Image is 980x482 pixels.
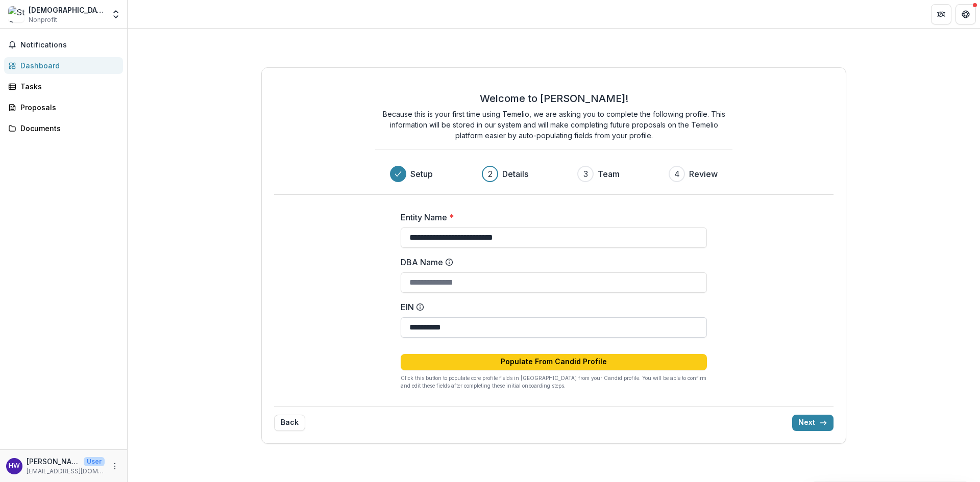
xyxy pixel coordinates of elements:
[931,4,951,24] button: Partners
[29,5,105,15] div: [DEMOGRAPHIC_DATA]
[9,463,20,469] div: Holly Wasilenko
[480,92,628,105] h2: Welcome to [PERSON_NAME]!
[375,109,732,141] p: Because this is your first time using Temelio, we are asking you to complete the following profil...
[4,57,123,74] a: Dashboard
[502,168,528,180] h3: Details
[20,41,119,49] span: Notifications
[674,168,680,180] div: 4
[29,15,57,24] span: Nonprofit
[401,374,707,390] p: Click this button to populate core profile fields in [GEOGRAPHIC_DATA] from your Candid profile. ...
[4,78,123,95] a: Tasks
[27,467,105,476] p: [EMAIL_ADDRESS][DOMAIN_NAME]
[274,415,305,431] button: Back
[8,6,24,22] img: St Raphael Catholic Church
[4,99,123,116] a: Proposals
[84,457,105,466] p: User
[109,460,121,472] button: More
[20,123,115,134] div: Documents
[401,211,701,223] label: Entity Name
[401,301,701,313] label: EIN
[583,168,588,180] div: 3
[598,168,620,180] h3: Team
[488,168,493,180] div: 2
[689,168,718,180] h3: Review
[4,120,123,137] a: Documents
[792,415,834,431] button: Next
[390,166,718,182] div: Progress
[401,354,707,370] button: Populate From Candid Profile
[410,168,433,180] h3: Setup
[109,4,123,24] button: Open entity switcher
[401,256,701,268] label: DBA Name
[4,37,123,53] button: Notifications
[27,456,80,467] p: [PERSON_NAME]
[20,60,115,71] div: Dashboard
[20,102,115,113] div: Proposals
[20,81,115,92] div: Tasks
[955,4,976,24] button: Get Help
